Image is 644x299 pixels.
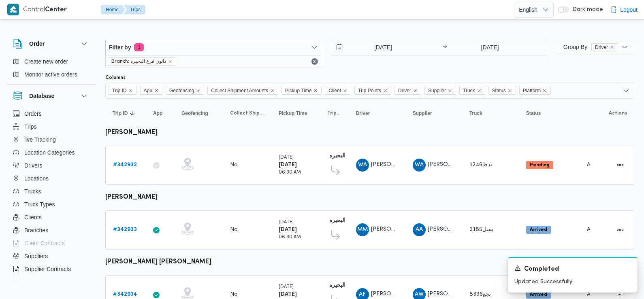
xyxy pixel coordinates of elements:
[609,110,627,117] span: Actions
[113,292,137,297] b: # 342934
[526,110,541,117] span: Status
[354,86,391,95] span: Trip Points
[24,212,42,222] span: Clients
[356,223,369,236] div: Muhammad Mahmood Alsaid Azam
[587,162,604,168] span: Admin
[514,264,631,274] div: Notification
[353,107,401,120] button: Driver
[413,223,426,236] div: Ali Abadallah Abadalsmd Aljsamai
[29,91,54,101] h3: Database
[10,198,92,211] button: Truck Types
[169,86,194,95] span: Geofencing
[281,86,322,95] span: Pickup Time
[343,88,348,93] button: Remove Client from selection in this group
[8,267,34,291] iframe: chat widget
[514,278,631,286] p: Updated Successfully
[45,7,67,13] b: Center
[623,87,629,94] button: Open list of options
[144,86,152,95] span: App
[24,161,42,170] span: Drivers
[413,110,432,117] span: Supplier
[166,86,204,95] span: Geofencing
[10,159,92,172] button: Drivers
[112,86,127,95] span: Trip ID
[29,39,45,49] h3: Order
[358,159,367,172] span: WA
[109,42,131,52] span: Filter by
[331,39,423,55] input: Press the down key to open a popover containing a calendar.
[488,86,516,95] span: Status
[279,162,297,168] b: [DATE]
[463,86,475,95] span: Truck
[178,107,219,120] button: Geofencing
[492,86,506,95] span: Status
[111,58,166,65] span: Branch: دانون فرع البحيره
[428,162,474,167] span: [PERSON_NAME]
[24,135,56,144] span: live Tracking
[587,227,604,232] span: Admin
[109,86,137,95] span: Trip ID
[448,88,452,93] button: Remove Supplier from selection in this group
[325,86,351,95] span: Client
[153,110,162,117] span: App
[113,160,137,170] a: #342932
[523,107,576,120] button: Status
[614,223,627,236] button: Actions
[428,291,474,297] span: [PERSON_NAME]
[371,162,417,167] span: [PERSON_NAME]
[357,223,368,236] span: MM
[477,88,482,93] button: Remove Truck from selection in this group
[134,43,144,51] span: 1 active filters
[328,86,341,95] span: Client
[10,133,92,146] button: live Tracking
[413,159,426,172] div: Wlaid Ahmad Mahmood Alamsairi
[530,163,550,168] b: Pending
[409,107,458,120] button: Supplier
[279,220,294,225] small: [DATE]
[356,110,370,117] span: Driver
[24,109,42,119] span: Orders
[591,43,618,51] span: Driver
[10,263,92,276] button: Supplier Contracts
[24,122,37,131] span: Trips
[526,161,553,169] span: Pending
[279,292,297,297] b: [DATE]
[129,110,136,117] svg: Sorted in descending order
[428,86,446,95] span: Supplier
[24,225,48,235] span: Branches
[181,110,208,117] span: Geofencing
[279,235,301,240] small: 06:30 AM
[105,259,211,265] b: [PERSON_NAME] [PERSON_NAME]
[358,86,381,95] span: Trip Points
[230,291,238,298] div: No
[595,44,608,51] span: Driver
[106,39,321,55] button: Filter by1 active filters
[24,174,49,183] span: Locations
[279,285,294,289] small: [DATE]
[310,57,320,66] button: Remove
[13,91,89,101] button: Database
[371,227,417,232] span: [PERSON_NAME]
[313,88,318,93] button: Remove Pickup Time from selection in this group
[557,39,634,55] button: Group ByDriverremove selected entity
[459,86,485,95] span: Truck
[10,224,92,237] button: Branches
[450,39,530,55] input: Press the down key to open a popover containing a calendar.
[329,283,370,288] b: دانون فرع البحيره
[569,6,603,13] span: Dark mode
[519,86,551,95] span: Platform
[614,159,627,172] button: Actions
[279,170,301,175] small: 06:30 AM
[10,172,92,185] button: Locations
[610,45,614,50] button: remove selected entity
[105,129,158,136] b: [PERSON_NAME]
[469,227,493,232] span: بسل3185
[10,211,92,224] button: Clients
[469,162,492,168] span: بدط1246
[109,107,142,120] button: Trip IDSorted in descending order
[24,199,55,209] span: Truck Types
[279,110,307,117] span: Pickup Time
[24,187,41,196] span: Trucks
[230,226,238,233] div: No
[279,155,294,160] small: [DATE]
